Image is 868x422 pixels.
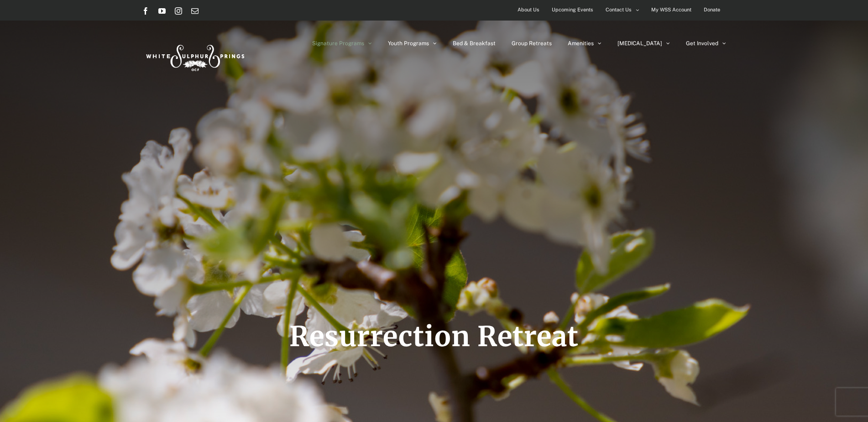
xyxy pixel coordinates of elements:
[312,41,364,46] span: Signature Programs
[568,41,594,46] span: Amenities
[312,21,726,66] nav: Main Menu
[704,3,720,16] span: Donate
[158,7,166,15] a: YouTube
[512,21,552,66] a: Group Retreats
[142,35,247,78] img: White Sulphur Springs Logo
[191,7,199,15] a: Email
[388,41,429,46] span: Youth Programs
[651,3,691,16] span: My WSS Account
[388,21,437,66] a: Youth Programs
[453,21,496,66] a: Bed & Breakfast
[568,21,601,66] a: Amenities
[453,41,496,46] span: Bed & Breakfast
[518,3,539,16] span: About Us
[686,21,726,66] a: Get Involved
[606,3,632,16] span: Contact Us
[175,7,182,15] a: Instagram
[552,3,593,16] span: Upcoming Events
[512,41,552,46] span: Group Retreats
[289,319,579,353] span: Resurrection Retreat
[617,21,670,66] a: [MEDICAL_DATA]
[142,7,149,15] a: Facebook
[312,21,372,66] a: Signature Programs
[617,41,662,46] span: [MEDICAL_DATA]
[686,41,718,46] span: Get Involved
